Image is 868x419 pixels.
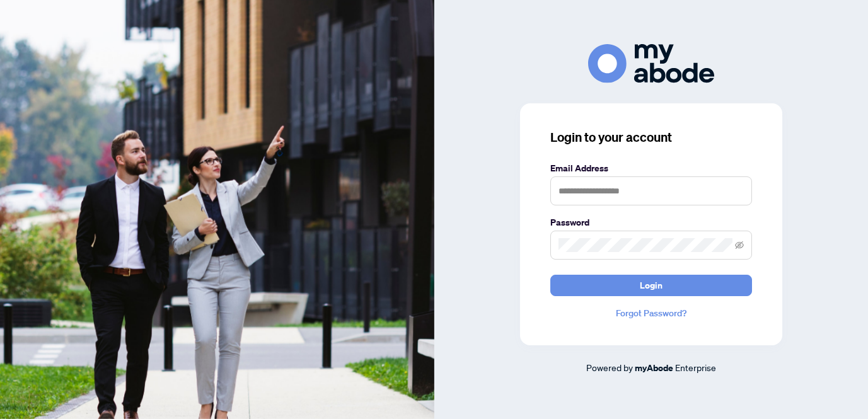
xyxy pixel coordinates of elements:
img: ma-logo [588,44,714,83]
h3: Login to your account [550,129,752,146]
label: Password [550,215,752,229]
a: Forgot Password? [550,306,752,320]
span: Powered by [586,362,633,373]
a: myAbode [635,361,673,375]
span: Login [640,275,663,296]
label: Email Address [550,161,752,175]
span: eye-invisible [735,241,744,250]
span: Enterprise [675,362,716,373]
button: Login [550,275,752,296]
